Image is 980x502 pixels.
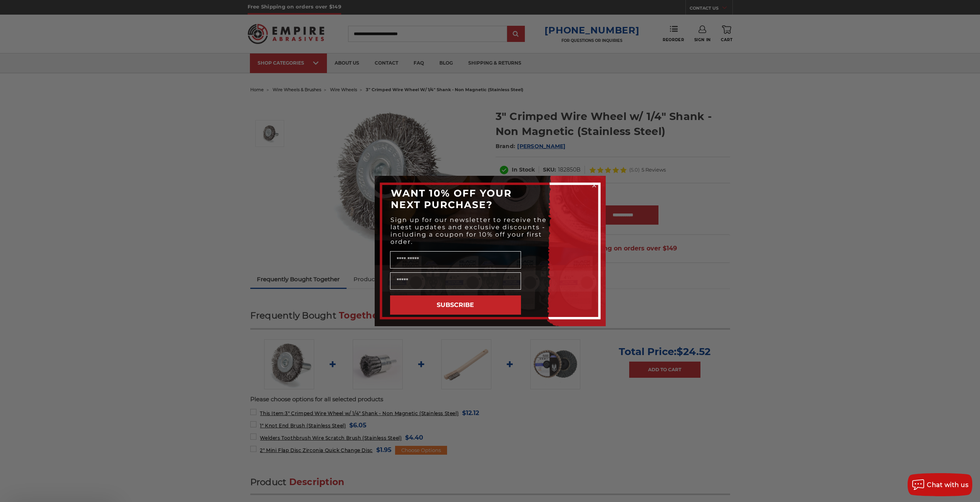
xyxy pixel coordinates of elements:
button: Chat with us [908,473,972,496]
input: Email [390,272,521,290]
span: Chat with us [927,481,968,489]
button: SUBSCRIBE [390,295,521,315]
button: Close dialog [590,182,598,189]
span: WANT 10% OFF YOUR NEXT PURCHASE? [391,187,512,210]
span: Sign up for our newsletter to receive the latest updates and exclusive discounts - including a co... [390,216,547,245]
